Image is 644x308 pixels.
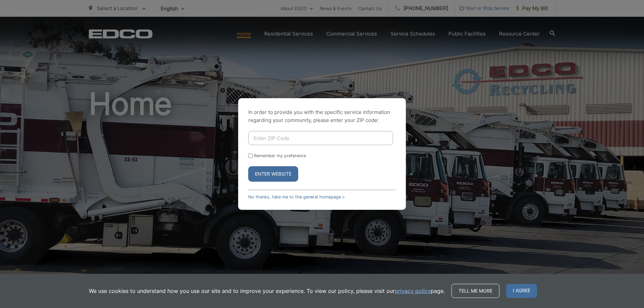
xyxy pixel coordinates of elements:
[248,131,393,145] input: Enter ZIP Code
[451,284,499,298] a: Tell me more
[248,194,345,199] a: No thanks, take me to the general homepage >
[395,287,431,295] a: privacy policy
[248,166,298,182] button: Enter Website
[506,284,537,298] span: I agree
[89,287,445,295] p: We use cookies to understand how you use our site and to improve your experience. To view our pol...
[248,108,396,124] p: In order to provide you with the specific service information regarding your community, please en...
[254,153,306,158] label: Remember my preference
